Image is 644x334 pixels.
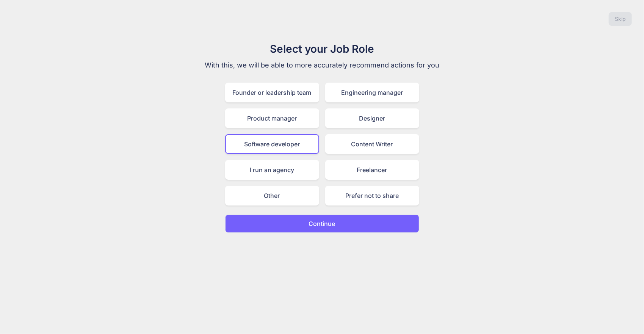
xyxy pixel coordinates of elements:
[225,215,419,233] button: Continue
[225,160,319,180] div: I run an agency
[195,60,450,71] p: With this, we will be able to more accurately recommend actions for you
[225,186,319,205] div: Other
[325,108,419,128] div: Designer
[325,186,419,205] div: Prefer not to share
[225,108,319,128] div: Product manager
[325,160,419,180] div: Freelancer
[195,41,450,57] h1: Select your Job Role
[609,12,632,26] button: Skip
[325,134,419,154] div: Content Writer
[225,134,319,154] div: Software developer
[325,83,419,102] div: Engineering manager
[225,83,319,102] div: Founder or leadership team
[309,219,335,228] p: Continue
